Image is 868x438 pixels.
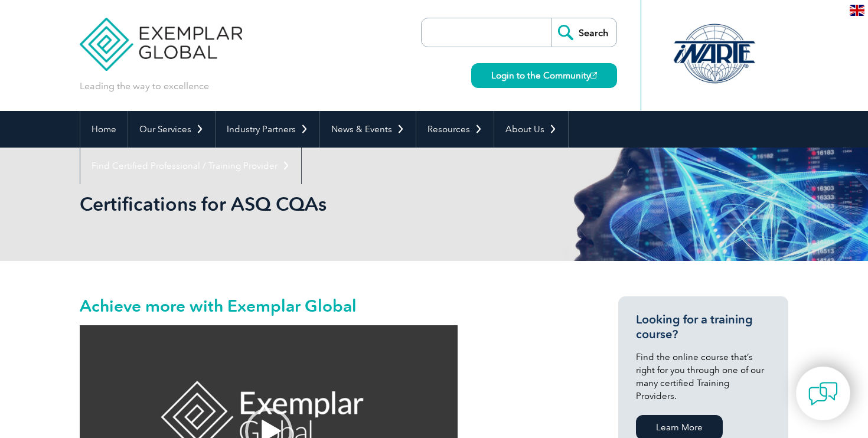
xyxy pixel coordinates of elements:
[471,63,617,88] a: Login to the Community
[80,296,576,315] h2: Achieve more with Exemplar Global
[128,111,215,148] a: Our Services
[416,111,494,148] a: Resources
[850,5,864,16] img: en
[216,111,319,148] a: Industry Partners
[80,148,301,184] a: Find Certified Professional / Training Provider
[636,312,771,342] h3: Looking for a training course?
[552,18,616,47] input: Search
[808,379,838,408] img: contact-chat.png
[80,111,128,148] a: Home
[80,80,209,93] p: Leading the way to excellence
[320,111,416,148] a: News & Events
[80,195,576,214] h2: Certifications for ASQ CQAs
[636,351,771,403] p: Find the online course that’s right for you through one of our many certified Training Providers.
[590,72,597,79] img: open_square.png
[494,111,568,148] a: About Us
